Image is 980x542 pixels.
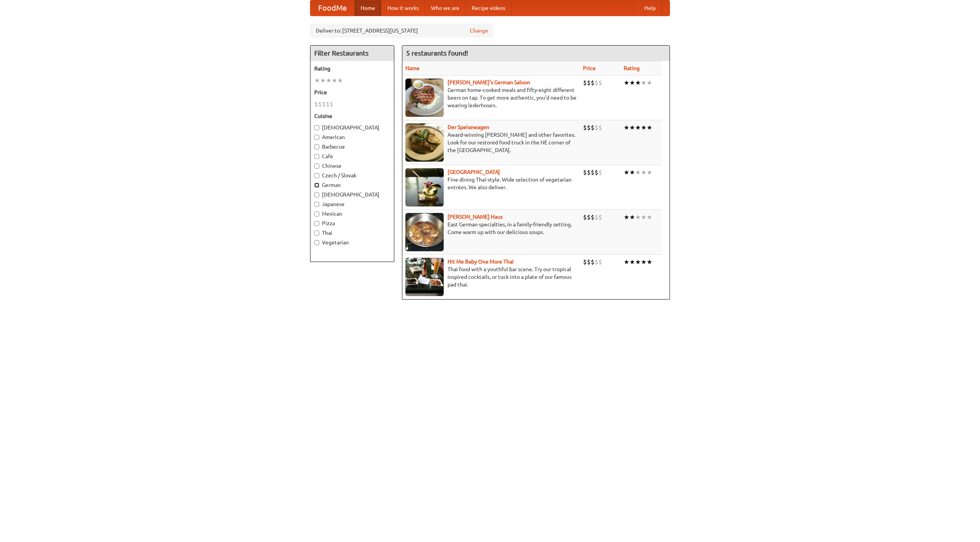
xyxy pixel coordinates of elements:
label: Czech / Slovak [314,172,390,179]
li: $ [595,258,598,266]
li: ★ [629,79,635,87]
input: Thai [314,231,319,236]
ng-pluralize: 5 restaurants found! [406,49,468,57]
li: ★ [641,79,647,87]
input: German [314,183,319,188]
li: ★ [326,76,332,85]
li: ★ [635,213,641,221]
a: Who we are [425,0,465,16]
li: $ [598,123,602,132]
a: Price [583,65,596,71]
img: babythai.jpg [405,258,444,296]
input: [DEMOGRAPHIC_DATA] [314,125,319,130]
li: $ [595,168,598,177]
p: Award-winning [PERSON_NAME] and other favorites. Look for our restored food truck in the NE corne... [405,131,577,154]
img: satay.jpg [405,168,444,206]
li: ★ [635,168,641,177]
li: $ [583,168,587,177]
li: $ [591,79,595,87]
label: Pizza [314,219,390,227]
li: ★ [332,76,337,85]
li: $ [322,100,326,108]
li: ★ [624,213,629,221]
label: Japanese [314,200,390,208]
label: [DEMOGRAPHIC_DATA] [314,191,390,198]
a: Der Speisewagen [448,124,489,130]
label: Chinese [314,162,390,170]
label: [DEMOGRAPHIC_DATA] [314,124,390,131]
li: ★ [624,258,629,266]
h4: Filter Restaurants [310,46,394,61]
li: $ [598,79,602,87]
a: Recipe videos [465,0,511,16]
li: $ [591,168,595,177]
li: ★ [641,213,647,221]
label: American [314,133,390,141]
li: ★ [337,76,343,85]
p: Fine dining Thai-style. Wide selection of vegetarian entrées. We also deliver. [405,176,577,191]
li: $ [595,123,598,132]
li: $ [318,100,322,108]
li: ★ [641,123,647,132]
a: [PERSON_NAME]'s German Saloon [448,79,530,85]
b: Hit Me Baby One More Thai [448,259,514,265]
h5: Rating [314,65,390,72]
li: $ [314,100,318,108]
label: Cafe [314,152,390,160]
li: ★ [641,168,647,177]
input: American [314,135,319,140]
input: Chinese [314,164,319,169]
img: kohlhaus.jpg [405,213,444,251]
p: East German specialties, in a family-friendly setting. Come warm up with our delicious soups. [405,221,577,236]
li: $ [583,258,587,266]
input: Mexican [314,211,319,216]
li: $ [598,258,602,266]
label: Mexican [314,210,390,218]
li: ★ [629,258,635,266]
li: $ [595,213,598,221]
label: Thai [314,229,390,237]
input: Japanese [314,202,319,207]
li: ★ [624,79,629,87]
li: $ [587,79,591,87]
a: [PERSON_NAME] Haus [448,214,503,220]
a: Home [354,0,381,16]
input: Cafe [314,154,319,159]
li: $ [587,213,591,221]
li: $ [583,213,587,221]
a: FoodMe [310,0,354,16]
a: [GEOGRAPHIC_DATA] [448,169,500,175]
li: ★ [314,76,320,85]
li: $ [587,258,591,266]
a: How it works [381,0,425,16]
p: German home-cooked meals and fifty-eight different beers on tap. To get more authentic, you'd nee... [405,86,577,109]
img: speisewagen.jpg [405,123,444,162]
input: Vegetarian [314,240,319,245]
li: ★ [624,123,629,132]
li: $ [598,213,602,221]
div: Deliver to: [STREET_ADDRESS][US_STATE] [310,24,494,38]
a: Change [470,27,488,34]
li: ★ [647,123,652,132]
li: ★ [629,168,635,177]
li: ★ [647,168,652,177]
li: ★ [647,258,652,266]
li: ★ [647,79,652,87]
li: $ [595,79,598,87]
li: $ [591,123,595,132]
p: Thai food with a youthful bar scene. Try our tropical inspired cocktails, or tuck into a plate of... [405,265,577,288]
label: German [314,181,390,189]
li: ★ [635,258,641,266]
a: Name [405,65,420,71]
input: Pizza [314,221,319,226]
a: Help [638,0,662,16]
li: ★ [647,213,652,221]
li: $ [330,100,333,108]
li: $ [587,123,591,132]
li: ★ [641,258,647,266]
label: Barbecue [314,143,390,151]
